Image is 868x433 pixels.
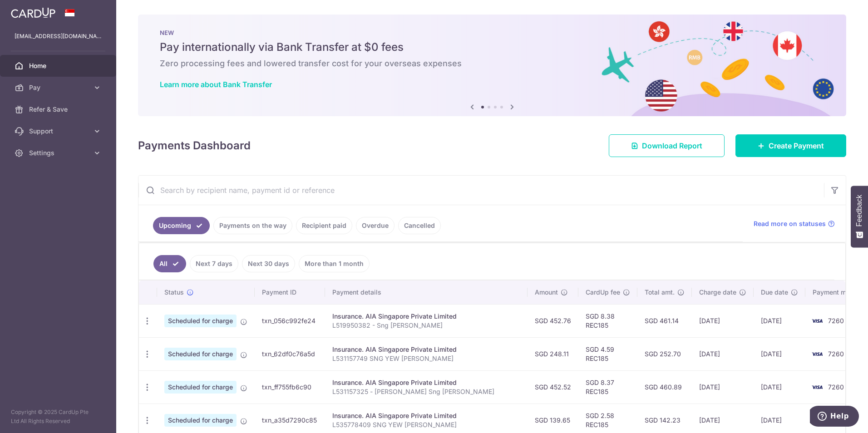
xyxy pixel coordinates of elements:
span: Scheduled for charge [164,348,237,360]
td: txn_ff755fb6c90 [255,370,325,403]
button: Feedback - Show survey [851,186,868,247]
div: Insurance. AIA Singapore Private Limited [332,345,520,354]
input: Search by recipient name, payment id or reference [138,176,824,205]
span: 7260 [828,383,844,391]
a: Read more on statuses [754,219,835,228]
a: Overdue [356,217,395,234]
div: Insurance. AIA Singapore Private Limited [332,312,520,321]
img: Bank transfer banner [138,15,846,116]
a: Learn more about Bank Transfer [160,80,272,89]
img: Bank Card [808,315,826,326]
span: Refer & Save [29,105,89,114]
span: Support [29,127,89,136]
span: Download Report [642,140,702,151]
td: SGD 248.11 [528,337,578,370]
th: Payment ID [255,280,325,304]
td: txn_62df0c76a5d [255,337,325,370]
a: Next 7 days [190,255,238,272]
img: Bank Card [808,382,826,393]
div: Insurance. AIA Singapore Private Limited [332,378,520,387]
a: Next 30 days [242,255,295,272]
a: Download Report [609,134,725,157]
span: Status [164,288,184,297]
a: Create Payment [735,134,846,157]
span: Settings [29,148,89,157]
span: Scheduled for charge [164,315,237,327]
a: Cancelled [398,217,441,234]
span: Amount [535,288,558,297]
a: All [153,255,186,272]
img: Bank Card [808,415,826,426]
img: CardUp [11,7,55,18]
div: Insurance. AIA Singapore Private Limited [332,411,520,420]
td: SGD 452.52 [528,370,578,403]
td: SGD 461.14 [637,304,692,337]
span: Total amt. [645,288,675,297]
td: [DATE] [754,304,805,337]
td: [DATE] [754,337,805,370]
p: [EMAIL_ADDRESS][DOMAIN_NAME] [15,32,102,41]
td: [DATE] [754,370,805,403]
th: Payment details [325,280,528,304]
td: SGD 452.76 [528,304,578,337]
a: Upcoming [153,217,210,234]
p: L531157325 - [PERSON_NAME] Sng [PERSON_NAME] [332,387,520,396]
h5: Pay internationally via Bank Transfer at $0 fees [160,40,824,54]
span: Feedback [855,195,863,226]
td: SGD 4.59 REC185 [578,337,637,370]
img: Bank Card [808,349,826,359]
p: L535778409 SNG YEW [PERSON_NAME] [332,420,520,429]
a: Recipient paid [296,217,352,234]
td: SGD 460.89 [637,370,692,403]
p: L531157749 SNG YEW [PERSON_NAME] [332,354,520,363]
td: SGD 252.70 [637,337,692,370]
h4: Payments Dashboard [138,138,251,154]
p: L519950382 - Sng [PERSON_NAME] [332,321,520,330]
td: txn_056c992fe24 [255,304,325,337]
td: [DATE] [692,337,754,370]
a: More than 1 month [299,255,370,272]
h6: Zero processing fees and lowered transfer cost for your overseas expenses [160,58,824,69]
span: CardUp fee [586,288,620,297]
span: Create Payment [769,140,824,151]
span: Due date [761,288,788,297]
span: Read more on statuses [754,219,826,228]
a: Payments on the way [213,217,292,234]
span: 7260 [828,350,844,358]
span: Scheduled for charge [164,414,237,427]
span: Scheduled for charge [164,381,237,394]
span: 7260 [828,317,844,325]
td: [DATE] [692,370,754,403]
span: Charge date [699,288,736,297]
p: NEW [160,29,824,36]
td: [DATE] [692,304,754,337]
span: Pay [29,83,89,92]
span: Home [29,61,89,70]
td: SGD 8.37 REC185 [578,370,637,403]
td: SGD 8.38 REC185 [578,304,637,337]
iframe: Opens a widget where you can find more information [810,406,859,428]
